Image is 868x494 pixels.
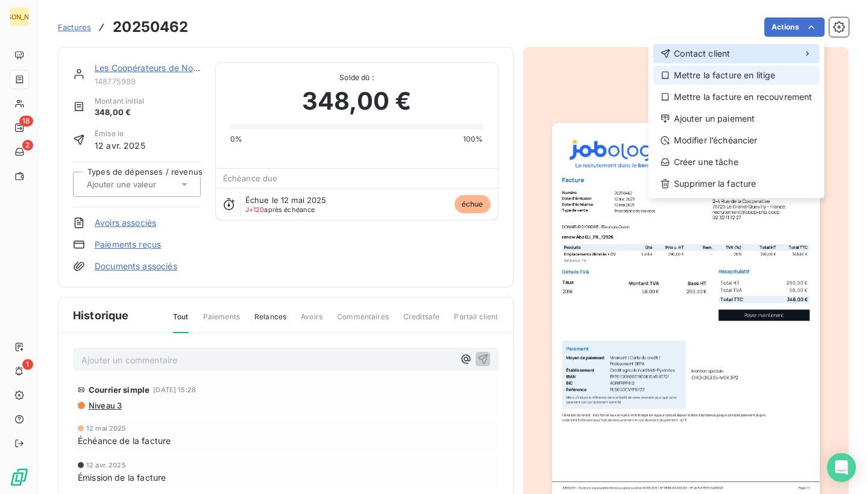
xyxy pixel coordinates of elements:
[653,87,820,107] div: Mettre la facture en recouvrement
[653,66,820,85] div: Mettre la facture en litige
[649,39,825,198] div: Actions
[653,131,820,150] div: Modifier l’échéancier
[653,152,820,172] div: Créer une tâche
[653,109,820,128] div: Ajouter un paiement
[674,48,730,60] span: Contact client
[653,174,820,193] div: Supprimer la facture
